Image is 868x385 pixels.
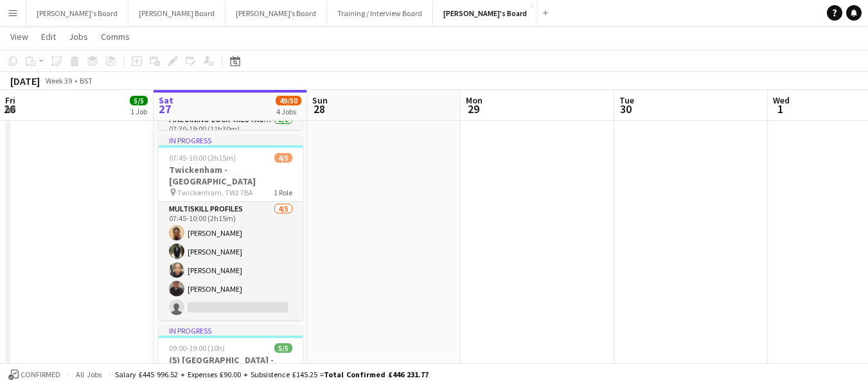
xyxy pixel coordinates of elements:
span: Fri [5,94,15,106]
h3: Twickenham - [GEOGRAPHIC_DATA] [159,164,303,187]
div: BST [80,76,93,85]
div: 4 Jobs [276,107,301,116]
span: 09:00-19:00 (10h) [169,343,225,353]
span: 29 [464,102,483,116]
app-job-card: In progress07:45-10:00 (2h15m)4/5Twickenham - [GEOGRAPHIC_DATA] Twickenham, TW2 7BA1 RoleMULTISKI... [159,135,303,320]
a: Edit [36,28,61,45]
span: Week 39 [42,76,75,85]
span: 07:45-10:00 (2h15m) [169,153,236,163]
span: Jobs [69,31,88,42]
span: 4/5 [274,153,292,163]
span: 5/5 [274,343,292,353]
a: Comms [96,28,135,45]
button: [PERSON_NAME]'s Board [26,1,128,26]
span: 5/5 [130,96,148,105]
h3: (5) [GEOGRAPHIC_DATA] - [GEOGRAPHIC_DATA] [159,354,303,377]
span: 1 Role [274,188,292,197]
span: Wed [773,94,790,106]
span: Edit [41,31,56,42]
span: Tue [619,94,634,106]
span: Confirmed [21,370,60,379]
button: [PERSON_NAME] Board [128,1,226,26]
span: View [10,31,28,42]
span: Mon [466,94,483,106]
span: Twickenham, TW2 7BA [177,188,253,197]
div: 1 Job [130,107,147,116]
div: In progress [159,135,303,145]
span: 27 [157,102,173,116]
span: 30 [617,102,634,116]
span: 1 [771,102,790,116]
div: In progress [159,325,303,336]
span: Total Confirmed £446 231.77 [324,370,429,379]
span: All jobs [73,370,104,379]
div: [DATE] [10,75,40,87]
button: Training / Interview Board [327,1,433,26]
span: 28 [310,102,328,116]
button: [PERSON_NAME]'s Board [433,1,538,26]
a: Jobs [64,28,93,45]
div: Salary £445 996.52 + Expenses £90.00 + Subsistence £145.25 = [115,370,429,379]
span: Sat [159,94,173,106]
span: 26 [3,102,15,116]
app-card-role: MULTISKILL PROFILES4/507:45-10:00 (2h15m)[PERSON_NAME][PERSON_NAME][PERSON_NAME][PERSON_NAME] [159,202,303,320]
button: [PERSON_NAME]’s Board [226,1,327,26]
a: View [5,28,33,45]
span: 49/50 [276,96,301,105]
span: Sun [312,94,328,106]
span: Comms [101,31,130,42]
button: Confirmed [6,368,62,382]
